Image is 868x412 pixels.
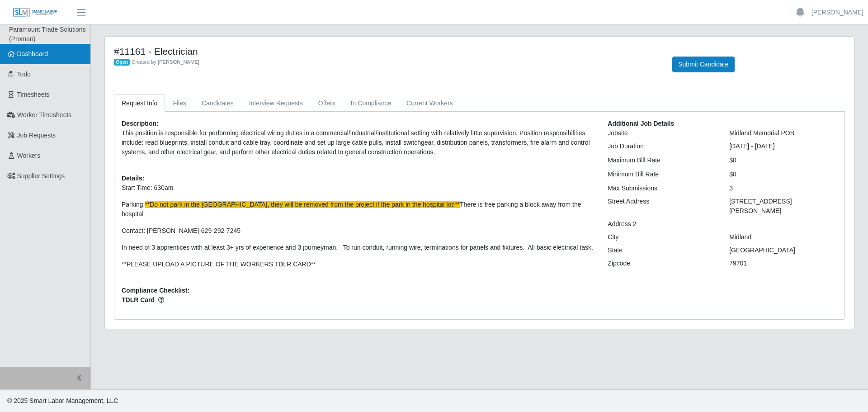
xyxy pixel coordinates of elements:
span: Dashboard [17,50,48,57]
b: Details: [122,175,145,182]
span: © 2025 Smart Labor Management, LLC [7,397,118,404]
p: Start Time: 630am [122,183,594,193]
p: Contact: [PERSON_NAME]-629-292-7245 [122,226,594,236]
div: 3 [722,184,844,193]
p: Parking: There is free parking a block away from the hospital [122,200,594,219]
a: Candidates [194,95,241,112]
div: Max Submissions [601,184,722,193]
div: Zipcode [601,259,722,268]
div: Street Address [601,197,722,216]
p: This position is responsible for performing electrical wiring duties in a commercial/industrial/i... [122,128,594,157]
div: Jobsite [601,128,722,138]
a: Current Workers [399,95,460,112]
div: City [601,232,722,242]
div: Midland Memorial POB [722,128,844,138]
a: Files [165,95,194,112]
a: Interview Requests [241,95,311,112]
h4: #11161 - Electrician [114,46,659,57]
p: **PLEASE UPLOAD A PICTURE OF THE WORKERS TDLR CARD** [122,260,594,269]
div: State [601,246,722,255]
div: Job Duration [601,142,722,151]
span: Job Requests [17,132,56,139]
div: [DATE] - [DATE] [722,142,844,151]
img: SLM Logo [13,8,58,18]
div: 79701 [722,259,844,268]
span: Todo [17,71,31,78]
div: [STREET_ADDRESS][PERSON_NAME] [722,197,844,216]
a: Offers [311,95,343,112]
div: Midland [722,232,844,242]
div: Maximum Bill Rate [601,156,722,165]
b: Additional Job Details [608,120,674,127]
div: [GEOGRAPHIC_DATA] [722,246,844,255]
a: Request Info [114,95,165,112]
span: TDLR Card [122,295,594,305]
p: In need of 3 apprentices with at least 3+ yrs of experience and 3 journeyman. To run conduit, run... [122,243,594,252]
div: Minimum Bill Rate [601,170,722,179]
div: $0 [722,170,844,179]
b: Compliance Checklist: [122,287,189,294]
span: Worker Timesheets [17,111,71,118]
span: Supplier Settings [17,172,65,180]
span: **Do not park in the [GEOGRAPHIC_DATA], they will be removed from the project if the park in the ... [145,201,460,208]
span: Workers [17,152,41,159]
span: Open [114,59,130,66]
span: Created by [PERSON_NAME] [132,59,199,65]
button: Submit Candidate [672,57,734,72]
a: [PERSON_NAME] [811,8,863,17]
div: $0 [722,156,844,165]
a: In Compliance [343,95,399,112]
div: Address 2 [601,219,722,229]
span: Paramount Trade Solutions (Proman) [9,26,86,43]
span: Timesheets [17,91,50,98]
b: Description: [122,120,159,127]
